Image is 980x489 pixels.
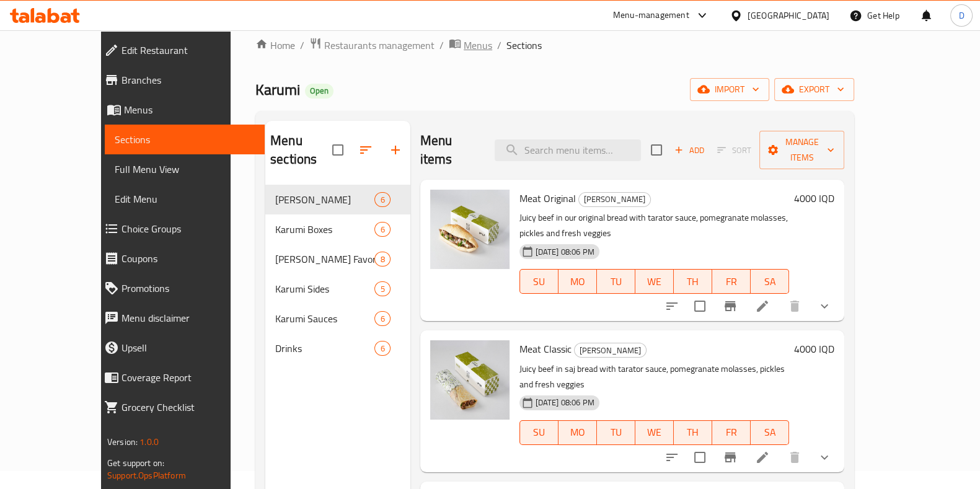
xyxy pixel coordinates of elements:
[784,82,844,97] span: export
[374,281,390,296] div: items
[669,141,709,160] span: Add item
[597,269,635,294] button: TU
[780,443,810,472] button: delete
[635,420,674,445] button: WE
[275,222,374,237] span: Karumi Boxes
[810,443,839,472] button: show more
[275,281,374,296] span: Karumi Sides
[506,38,542,53] span: Sections
[602,273,630,291] span: TU
[265,185,410,214] div: [PERSON_NAME]6
[275,252,374,267] span: [PERSON_NAME] Favorites
[640,273,669,291] span: WE
[107,434,138,450] span: Version:
[124,102,255,117] span: Menus
[374,222,390,237] div: items
[121,340,255,355] span: Upsell
[430,340,510,420] img: Meat Classic
[439,38,444,53] li: /
[712,420,751,445] button: FR
[748,9,829,22] div: [GEOGRAPHIC_DATA]
[94,333,265,363] a: Upsell
[121,73,255,87] span: Branches
[794,340,834,358] h6: 4000 IQD
[709,141,759,160] span: Select section first
[300,38,304,53] li: /
[351,135,381,165] span: Sort sections
[643,137,669,163] span: Select section
[275,192,374,207] div: Karumi Sandwiches
[375,253,389,265] span: 8
[774,78,854,101] button: export
[255,37,854,53] nav: breadcrumb
[420,131,480,169] h2: Menu items
[107,467,186,483] a: Support.OpsPlatform
[690,78,769,101] button: import
[374,311,390,326] div: items
[717,423,746,441] span: FR
[519,210,789,241] p: Juicy beef in our original bread with tarator sauce, pomegranate molasses, pickles and fresh veggies
[94,244,265,273] a: Coupons
[519,269,558,294] button: SU
[669,141,709,160] button: Add
[755,299,770,314] a: Edit menu item
[121,370,255,385] span: Coverage Report
[794,190,834,207] h6: 4000 IQD
[265,333,410,363] div: Drinks6
[717,273,746,291] span: FR
[519,361,789,392] p: Juicy beef in saj bread with tarator sauce, pomegranate molasses, pickles and fresh veggies
[107,455,164,471] span: Get support on:
[275,311,374,326] span: Karumi Sauces
[374,252,390,267] div: items
[309,37,435,53] a: Restaurants management
[519,189,576,208] span: Meat Original
[115,162,255,177] span: Full Menu View
[519,420,558,445] button: SU
[755,450,770,465] a: Edit menu item
[574,343,647,358] div: Karumi Sandwiches
[563,273,592,291] span: MO
[121,221,255,236] span: Choice Groups
[751,420,789,445] button: SA
[679,273,707,291] span: TH
[700,82,759,97] span: import
[94,95,265,125] a: Menus
[430,190,510,269] img: Meat Original
[375,313,389,325] span: 6
[525,273,554,291] span: SU
[679,423,707,441] span: TH
[810,291,839,321] button: show more
[958,9,964,22] span: D
[265,244,410,274] div: [PERSON_NAME] Favorites8
[305,84,333,99] div: Open
[121,281,255,296] span: Promotions
[712,269,751,294] button: FR
[597,420,635,445] button: TU
[105,154,265,184] a: Full Menu View
[817,450,832,465] svg: Show Choices
[531,397,599,408] span: [DATE] 08:06 PM
[525,423,554,441] span: SU
[94,303,265,333] a: Menu disclaimer
[759,131,844,169] button: Manage items
[275,341,374,356] span: Drinks
[449,37,492,53] a: Menus
[657,291,687,321] button: sort-choices
[255,76,300,104] span: Karumi
[121,251,255,266] span: Coupons
[139,434,159,450] span: 1.0.0
[115,132,255,147] span: Sections
[497,38,501,53] li: /
[613,8,689,23] div: Menu-management
[495,139,641,161] input: search
[756,423,784,441] span: SA
[575,343,646,358] span: [PERSON_NAME]
[265,274,410,304] div: Karumi Sides5
[94,214,265,244] a: Choice Groups
[265,214,410,244] div: Karumi Boxes6
[325,137,351,163] span: Select all sections
[94,273,265,303] a: Promotions
[558,420,597,445] button: MO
